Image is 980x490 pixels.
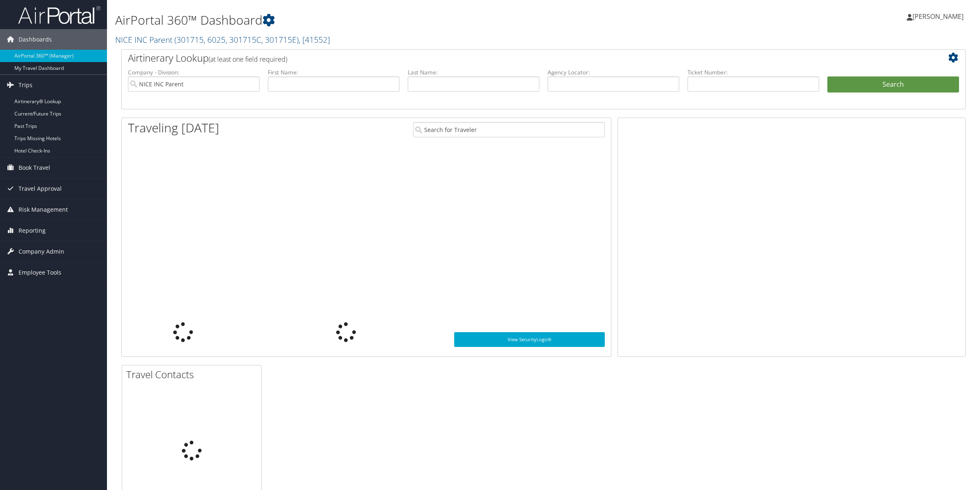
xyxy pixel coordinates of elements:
[907,4,972,29] a: [PERSON_NAME]
[19,262,61,283] span: Employee Tools
[299,34,330,45] span: , [ 41552 ]
[827,76,959,93] button: Search
[19,29,52,50] span: Dashboards
[913,12,964,21] span: [PERSON_NAME]
[19,241,64,262] span: Company Admin
[128,119,219,136] h1: Traveling [DATE]
[115,12,686,29] h1: AirPortal 360™ Dashboard
[174,34,299,45] span: ( 301715, 6025, 301715C, 301715E )
[268,68,399,76] label: First Name:
[128,68,260,76] label: Company - Division:
[126,367,261,381] h2: Travel Contacts
[19,157,50,178] span: Book Travel
[19,178,62,199] span: Travel Approval
[548,68,679,76] label: Agency Locator:
[19,75,33,95] span: Trips
[687,68,819,76] label: Ticket Number:
[115,34,330,45] a: NICE INC Parent
[454,332,605,347] a: View SecurityLogic®
[19,220,46,241] span: Reporting
[209,55,287,64] span: (at least one field required)
[413,122,604,137] input: Search for Traveler
[18,5,100,25] img: airportal-logo.png
[128,51,889,65] h2: Airtinerary Lookup
[19,199,68,220] span: Risk Management
[408,68,539,76] label: Last Name:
